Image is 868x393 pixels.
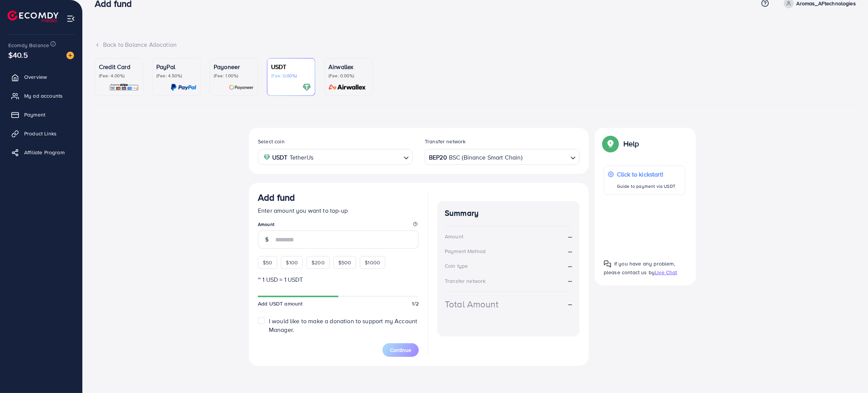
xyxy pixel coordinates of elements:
span: Add USDT amount [258,300,302,307]
div: Search for option [258,149,413,164]
p: Airwallex [328,62,368,71]
span: $50 [263,259,272,266]
p: ~ 1 USD = 1 USDT [258,275,419,284]
iframe: Chat [836,359,862,387]
a: My ad accounts [6,88,77,103]
legend: Amount [258,221,419,230]
a: Product Links [6,126,77,141]
p: (Fee: 0.00%) [328,73,368,79]
strong: -- [568,247,572,256]
span: $1000 [365,259,380,266]
a: Payment [6,107,77,122]
strong: -- [568,300,572,309]
span: Payment [24,111,45,118]
img: card [229,83,254,92]
strong: BEP20 [429,152,447,163]
img: card [326,83,368,92]
p: Guide to payment via USDT [617,182,675,191]
span: Overview [24,73,47,81]
span: Product Links [24,130,57,137]
span: $100 [286,259,298,266]
img: menu [66,14,75,23]
span: If you have any problem, please contact us by [604,260,675,276]
input: Search for option [316,151,401,163]
p: (Fee: 4.50%) [156,73,196,79]
img: Popup guide [604,260,611,268]
h3: Add fund [258,192,295,203]
p: Enter amount you want to top-up [258,206,419,215]
img: image [66,52,74,59]
label: Select coin [258,138,285,145]
img: Popup guide [604,137,617,150]
p: Click to kickstart! [617,170,675,179]
div: Transfer network [445,277,486,285]
div: Payment Method [445,247,486,255]
span: Ecomdy Balance [8,41,49,49]
span: $40.5 [8,49,28,60]
img: card [171,83,196,92]
span: $200 [311,259,325,266]
p: USDT [271,62,311,71]
span: Affiliate Program [24,149,65,156]
img: logo [8,11,59,22]
div: Search for option [425,149,580,164]
p: (Fee: 0.00%) [271,73,311,79]
div: Total Amount [445,298,498,311]
span: I would like to make a donation to support my Account Manager. [269,317,417,334]
strong: -- [568,232,572,241]
div: Amount [445,233,463,240]
p: PayPal [156,62,196,71]
p: Payoneer [214,62,254,71]
span: 1/2 [412,300,419,307]
img: coin [264,154,270,161]
a: Affiliate Program [6,145,77,160]
img: card [109,83,139,92]
span: My ad accounts [24,92,63,100]
label: Transfer network [425,138,466,145]
p: Help [623,139,639,148]
p: (Fee: 4.00%) [99,73,139,79]
span: BSC (Binance Smart Chain) [449,152,523,163]
span: $500 [338,259,352,266]
p: (Fee: 1.00%) [214,73,254,79]
span: Continue [390,346,411,354]
a: Overview [6,69,77,84]
div: Back to Balance Allocation [95,40,856,49]
button: Continue [382,343,419,357]
input: Search for option [523,151,567,163]
div: Coin type [445,262,468,270]
img: card [302,83,311,92]
p: Credit Card [99,62,139,71]
strong: USDT [272,152,288,163]
strong: -- [568,262,572,270]
h4: Summary [445,209,572,218]
span: TetherUs [290,152,313,163]
span: Live Chat [655,269,677,276]
strong: -- [568,276,572,285]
